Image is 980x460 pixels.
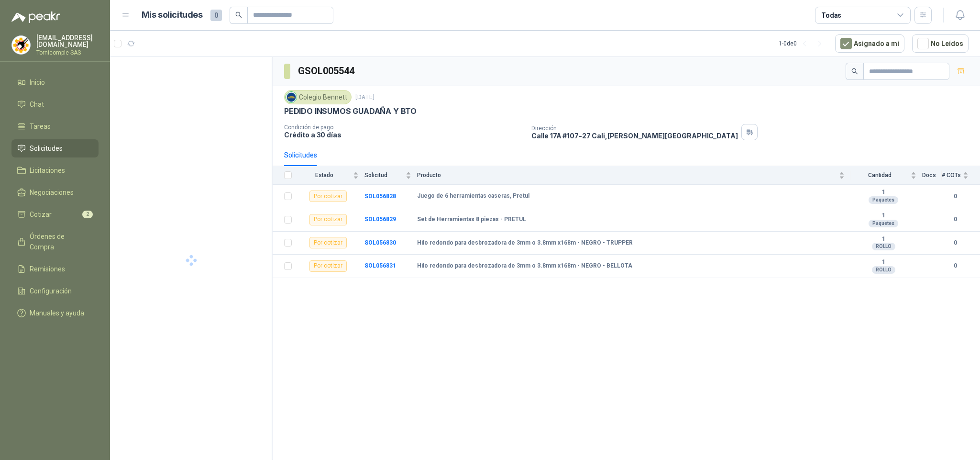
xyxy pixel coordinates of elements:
[284,131,524,139] p: Crédito a 30 días
[869,196,898,204] div: Paquetes
[364,216,396,223] a: SOL056829
[850,212,916,220] b: 1
[779,36,827,51] div: 1 - 0 de 0
[417,216,526,224] b: Set de Herramientas 8 piezas - PRETUL
[309,237,347,248] div: Por cotizar
[82,211,93,218] span: 2
[30,99,44,110] span: Chat
[364,262,396,269] a: SOL056831
[942,238,969,247] b: 0
[355,93,374,102] p: [DATE]
[30,143,63,154] span: Solicitudes
[364,172,404,179] span: Solicitud
[11,183,99,202] a: Negociaciones
[835,34,904,53] button: Asignado a mi
[30,165,65,176] span: Licitaciones
[286,92,297,102] img: Company Logo
[30,209,52,220] span: Cotizar
[531,132,738,140] p: Calle 17A #107-27 Cali , [PERSON_NAME][GEOGRAPHIC_DATA]
[142,8,203,22] h1: Mis solicitudes
[11,73,99,91] a: Inicio
[30,264,65,274] span: Remisiones
[30,231,89,252] span: Órdenes de Compra
[850,172,909,179] span: Cantidad
[284,106,417,116] p: PEDIDO INSUMOS GUADAÑA Y BTO
[11,260,99,278] a: Remisiones
[284,124,524,131] p: Condición de pago
[11,227,99,256] a: Órdenes de Compra
[11,117,99,135] a: Tareas
[309,191,347,202] div: Por cotizar
[11,161,99,180] a: Licitaciones
[364,239,396,246] a: SOL056830
[309,214,347,225] div: Por cotizar
[821,10,841,21] div: Todas
[36,50,99,56] p: Tornicomple SAS
[942,261,969,270] b: 0
[942,172,961,179] span: # COTs
[11,139,99,157] a: Solicitudes
[922,166,942,185] th: Docs
[417,192,529,200] b: Juego de 6 herramientas caseras, Pretul
[235,11,242,18] span: search
[297,172,351,179] span: Estado
[30,121,51,132] span: Tareas
[872,243,895,250] div: ROLLO
[11,282,99,300] a: Configuración
[30,187,74,198] span: Negociaciones
[912,34,969,53] button: No Leídos
[417,239,633,247] b: Hilo redondo para desbrozadora de 3mm o 3.8mm x168m - NEGRO - TRUPPER
[850,258,916,266] b: 1
[417,262,632,270] b: Hilo redondo para desbrozadora de 3mm o 3.8mm x168m - NEGRO - BELLOTA
[36,34,99,48] p: [EMAIL_ADDRESS][DOMAIN_NAME]
[869,220,898,227] div: Paquetes
[210,10,222,21] span: 0
[850,166,922,185] th: Cantidad
[11,205,99,224] a: Cotizar2
[309,260,347,272] div: Por cotizar
[284,90,352,104] div: Colegio Bennett
[850,189,916,196] b: 1
[30,286,72,296] span: Configuración
[11,11,60,23] img: Logo peakr
[872,266,895,274] div: ROLLO
[12,36,30,54] img: Company Logo
[531,125,738,132] p: Dirección
[11,95,99,113] a: Chat
[942,192,969,201] b: 0
[942,166,980,185] th: # COTs
[850,236,916,243] b: 1
[364,193,396,200] a: SOL056828
[30,77,45,88] span: Inicio
[417,172,837,179] span: Producto
[298,64,356,79] h3: GSOL005544
[297,166,364,185] th: Estado
[417,166,850,185] th: Producto
[364,166,417,185] th: Solicitud
[11,304,99,322] a: Manuales y ayuda
[851,68,858,75] span: search
[284,150,317,160] div: Solicitudes
[942,215,969,224] b: 0
[30,308,84,318] span: Manuales y ayuda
